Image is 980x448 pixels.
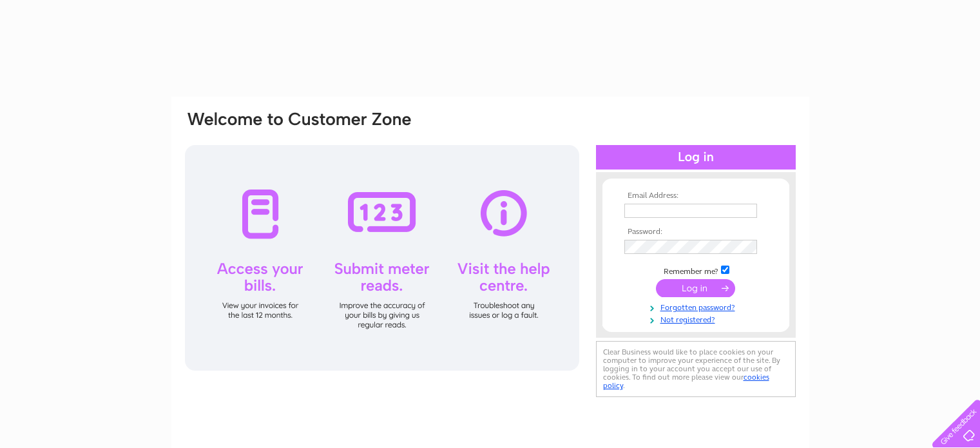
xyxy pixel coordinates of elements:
th: Email Address: [621,191,771,200]
a: Not registered? [624,313,771,325]
th: Password: [621,228,771,237]
a: cookies policy [603,373,769,390]
a: Forgotten password? [624,300,771,313]
div: Clear Business would like to place cookies on your computer to improve your experience of the sit... [596,341,796,397]
td: Remember me? [621,264,771,277]
input: Submit [656,279,735,297]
